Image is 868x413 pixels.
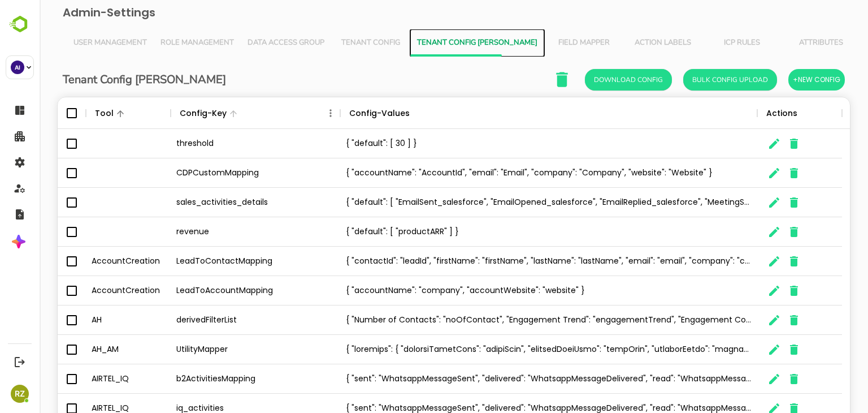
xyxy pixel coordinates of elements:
[131,364,301,394] div: b2ActivitiesMapping
[46,364,131,394] div: AIRTEL_IQ
[301,306,718,335] div: { "Number of Contacts": "noOfContact", "Engagement Trend": "engagementTrend", "Engagement Compari...
[11,61,24,74] div: AI
[298,38,364,48] span: Tenant Config
[46,335,131,364] div: AH_AM
[301,217,718,247] div: { "default": [ "productARR" ] }
[74,107,88,121] button: Sort
[670,38,735,48] span: ICP Rules
[11,385,29,403] div: RZ
[545,69,632,91] button: Download Config
[131,306,301,335] div: derivedFilterList
[753,72,801,87] span: +New Config
[12,354,27,369] button: Logout
[131,188,301,217] div: sales_activities_details
[301,247,718,276] div: { "contactId": "leadId", "firstName": "firstName", "lastName": "lastName", "email": "email", "com...
[310,97,370,129] div: Config-Values
[644,69,737,91] button: Bulk Config Upload
[46,306,131,335] div: AH
[749,69,805,91] button: +New Config
[140,97,187,129] div: Config-Key
[121,38,194,48] span: Role Management
[591,38,656,48] span: Action Labels
[301,158,718,188] div: { "accountName": "AccountId", "email": "Email", "company": "Company", "website": "Website" }
[511,38,577,48] span: Field Mapper
[27,29,801,57] div: Vertical tabs example
[727,97,758,129] div: Actions
[749,38,814,48] span: Attributes
[301,188,718,217] div: { "default": [ "EmailSent_salesforce", "EmailOpened_salesforce", "EmailReplied_salesforce", "Meet...
[301,129,718,158] div: { "default": [ 30 ] }
[187,107,201,121] button: Sort
[301,335,718,364] div: { "loremips": { "dolorsiTametCons": "adipiScin", "elitsedDoeiUsmo": "tempOrin", "utlaborEetdo": "...
[131,276,301,306] div: LeadToAccountMapping
[6,14,34,35] img: BambooboxLogoMark.f1c84d78b4c51b1a7b5f700c9845e183.svg
[131,217,301,247] div: revenue
[208,38,285,48] span: Data Access Group
[301,364,718,394] div: { "sent": "WhatsappMessageSent", "delivered": "WhatsappMessageDelivered", "read": "WhatsappMessag...
[23,71,186,89] h6: Tenant Config [PERSON_NAME]
[131,129,301,158] div: threshold
[301,276,718,306] div: { "accountName": "company", "accountWebsite": "website" }
[34,38,107,48] span: User Management
[131,247,301,276] div: LeadToContactMapping
[377,38,498,48] span: Tenant Config [PERSON_NAME]
[131,158,301,188] div: CDPCustomMapping
[370,107,384,121] button: Sort
[46,276,131,306] div: AccountCreation
[46,247,131,276] div: AccountCreation
[55,97,74,129] div: Tool
[284,106,298,121] button: Menu
[131,335,301,364] div: UtilityMapper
